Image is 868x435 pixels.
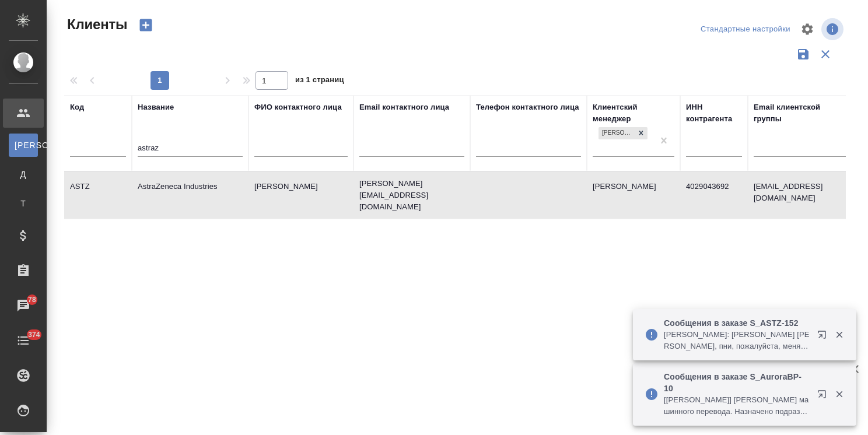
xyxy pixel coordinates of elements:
td: [PERSON_NAME] [587,175,680,216]
span: [PERSON_NAME] [15,139,32,151]
a: [PERSON_NAME] [9,134,38,157]
span: Т [15,198,32,209]
a: 78 [3,291,44,320]
p: [PERSON_NAME][EMAIL_ADDRESS][DOMAIN_NAME] [359,178,464,213]
div: Email контактного лица [359,101,449,113]
p: [[PERSON_NAME]] [PERSON_NAME] машинного перевода. Назначено подразделение "Проектный офис" [664,394,810,418]
span: Д [15,169,32,180]
td: 4029043692 [680,175,748,216]
div: split button [698,20,793,38]
span: Клиенты [64,15,127,34]
button: Закрыть [827,389,851,399]
button: Сохранить фильтры [792,43,814,65]
td: [PERSON_NAME] [249,175,353,216]
span: из 1 страниц [295,73,344,90]
div: [PERSON_NAME] [598,127,635,139]
div: Телефон контактного лица [476,101,579,113]
td: ASTZ [64,175,132,216]
button: Открыть в новой вкладке [810,323,838,351]
div: Усманова Ольга [597,126,649,141]
td: AstraZeneca Industries [132,175,249,216]
div: ФИО контактного лица [254,101,342,113]
div: Клиентский менеджер [593,101,674,125]
div: Код [70,101,84,113]
button: Открыть в новой вкладке [810,383,838,411]
button: Закрыть [827,329,851,340]
div: Название [138,101,174,113]
span: 374 [21,329,47,341]
button: Сбросить фильтры [814,43,836,65]
p: Сообщения в заказе S_ASTZ-152 [664,317,810,329]
td: [EMAIL_ADDRESS][DOMAIN_NAME] [748,175,853,216]
p: Сообщения в заказе S_AuroraBP-10 [664,371,810,394]
a: Т [9,192,38,215]
button: Создать [132,15,160,35]
span: Посмотреть информацию [821,18,846,40]
a: 374 [3,326,44,355]
a: Д [9,163,38,186]
span: Настроить таблицу [793,15,821,43]
p: [PERSON_NAME]: [PERSON_NAME] [PERSON_NAME], пни, пожалуйста, меня в [DATE] с этим запросом [664,329,810,352]
span: 78 [21,294,43,306]
div: Email клиентской группы [754,101,847,125]
div: ИНН контрагента [686,101,742,125]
